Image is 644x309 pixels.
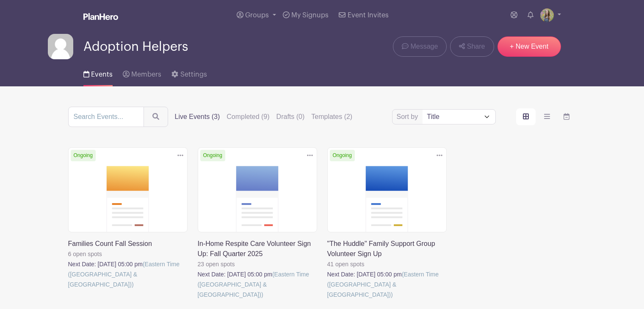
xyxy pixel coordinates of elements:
span: Share [467,41,485,52]
span: Settings [180,71,207,78]
img: IMG_0582.jpg [540,8,554,22]
a: Settings [171,59,207,86]
a: + New Event [498,36,561,57]
label: Completed (9) [227,112,269,122]
span: Message [410,41,438,52]
div: filters [175,112,353,122]
a: Members [123,59,161,86]
span: Groups [245,12,269,19]
a: Message [393,36,447,57]
label: Templates (2) [311,112,352,122]
a: Events [83,59,113,86]
img: default-ce2991bfa6775e67f084385cd625a349d9dcbb7a52a09fb2fda1e96e2d18dcdb.png [48,34,73,59]
label: Live Events (3) [175,112,220,122]
a: Share [450,36,494,57]
span: Events [91,71,113,78]
span: Members [131,71,161,78]
label: Sort by [397,112,421,122]
span: Event Invites [348,12,389,19]
label: Drafts (0) [276,112,305,122]
div: order and view [516,108,576,125]
img: logo_white-6c42ec7e38ccf1d336a20a19083b03d10ae64f83f12c07503d8b9e83406b4c7d.svg [83,13,118,20]
span: Adoption Helpers [83,40,188,54]
span: My Signups [291,12,329,19]
input: Search Events... [68,107,144,127]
